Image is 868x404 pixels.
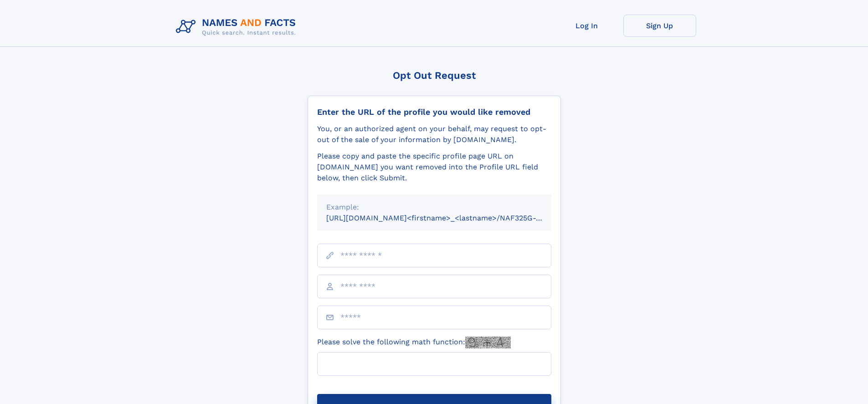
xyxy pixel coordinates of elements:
[308,70,561,81] div: Opt Out Request
[317,123,551,145] div: You, or an authorized agent on your behalf, may request to opt-out of the sale of your informatio...
[172,15,303,39] img: Logo Names and Facts
[317,107,551,117] div: Enter the URL of the profile you would like removed
[317,151,551,184] div: Please copy and paste the specific profile page URL on [DOMAIN_NAME] you want removed into the Pr...
[623,15,696,37] a: Sign Up
[326,214,569,222] small: [URL][DOMAIN_NAME]<firstname>_<lastname>/NAF325G-xxxxxxxx
[550,15,623,37] a: Log In
[317,337,511,348] label: Please solve the following math function:
[326,202,542,213] div: Example:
